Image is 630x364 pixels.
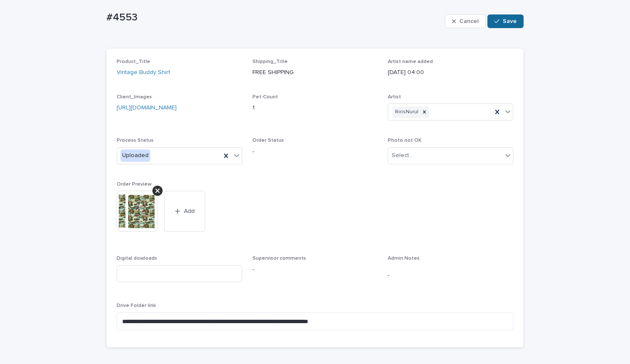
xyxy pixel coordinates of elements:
p: #4553 [106,11,441,24]
span: Pet-Count [252,95,278,100]
span: Product_Title [117,59,150,64]
span: Supervisor comments [252,256,306,261]
span: Drive Folder link [117,303,156,308]
p: - [252,265,378,274]
div: RirisNurul [392,106,420,118]
div: Uploaded [120,149,150,162]
a: [URL][DOMAIN_NAME] [117,105,177,111]
a: Vintage Buddy Shirt [117,68,170,77]
span: Artist [388,95,401,100]
button: Cancel [445,14,486,28]
p: - [252,147,378,156]
span: Order Status [252,138,284,143]
span: Add [184,208,195,214]
span: Client_Images [117,95,152,100]
span: Digital dowloads [117,256,157,261]
p: 1 [252,103,378,112]
p: - [388,271,513,280]
span: Order Preview [117,182,152,187]
span: Shipping_Title [252,59,288,64]
span: Process Status [117,138,154,143]
span: Cancel [459,18,478,24]
span: Admin Notes [388,256,420,261]
p: [DATE] 04:00 [388,68,513,77]
p: FREE SHIPPING [252,68,378,77]
span: Photo not OK [388,138,421,143]
button: Save [487,14,524,28]
button: Add [164,191,205,232]
span: Save [503,18,517,24]
span: Artist name added [388,59,433,64]
div: Select... [392,151,413,160]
